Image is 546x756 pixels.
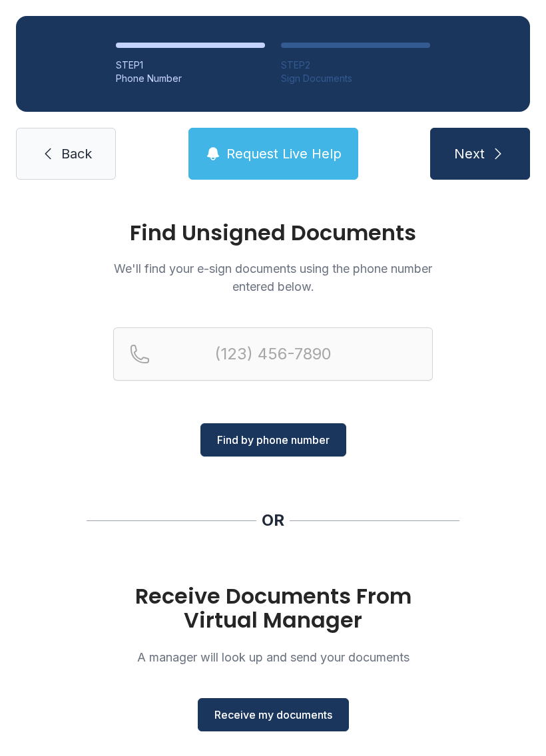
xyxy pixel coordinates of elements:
[113,222,433,244] h1: Find Unsigned Documents
[217,432,330,448] span: Find by phone number
[113,327,433,381] input: Reservation phone number
[454,144,485,163] span: Next
[214,707,332,723] span: Receive my documents
[61,144,92,163] span: Back
[113,584,433,632] h1: Receive Documents From Virtual Manager
[226,144,342,163] span: Request Live Help
[281,72,430,85] div: Sign Documents
[262,510,284,531] div: OR
[113,648,433,666] p: A manager will look up and send your documents
[281,59,430,72] div: STEP 2
[116,59,265,72] div: STEP 1
[113,260,433,295] p: We'll find your e-sign documents using the phone number entered below.
[116,72,265,85] div: Phone Number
